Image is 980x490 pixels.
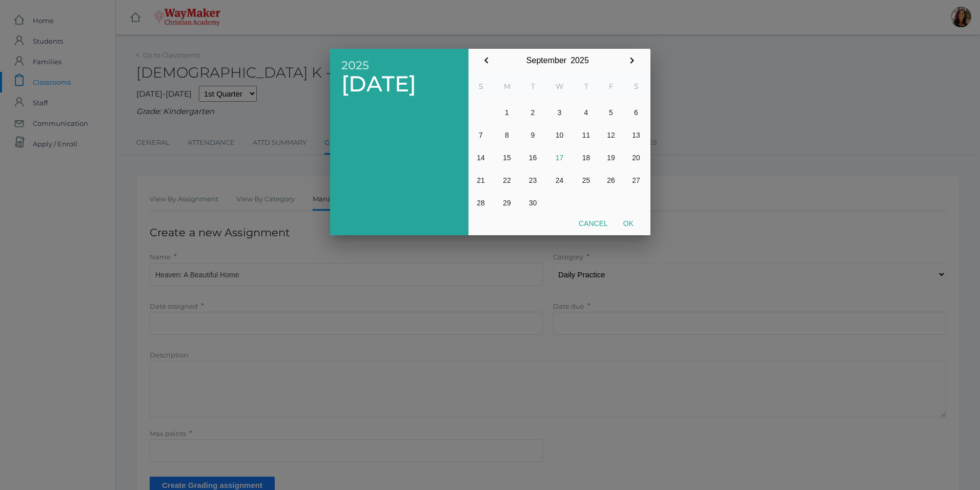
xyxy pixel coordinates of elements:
[341,72,457,96] span: [DATE]
[521,146,545,169] button: 16
[545,124,574,146] button: 10
[504,82,511,91] abbr: Monday
[624,101,649,124] button: 6
[571,214,616,233] button: Cancel
[494,192,521,214] button: 29
[521,124,545,146] button: 9
[599,169,624,192] button: 26
[545,169,574,192] button: 24
[574,101,599,124] button: 4
[599,124,624,146] button: 12
[521,169,545,192] button: 23
[494,146,521,169] button: 15
[574,146,599,169] button: 18
[616,214,641,233] button: Ok
[574,124,599,146] button: 11
[494,101,521,124] button: 1
[468,124,494,146] button: 7
[609,82,614,91] abbr: Friday
[545,146,574,169] button: 17
[494,124,521,146] button: 8
[634,82,639,91] abbr: Saturday
[599,101,624,124] button: 5
[479,82,483,91] abbr: Sunday
[624,124,649,146] button: 13
[531,82,535,91] abbr: Tuesday
[468,192,494,214] button: 28
[545,101,574,124] button: 3
[521,101,545,124] button: 2
[341,59,457,72] span: 2025
[521,192,545,214] button: 30
[624,169,649,192] button: 27
[584,82,588,91] abbr: Thursday
[468,146,494,169] button: 14
[574,169,599,192] button: 25
[624,146,649,169] button: 20
[494,169,521,192] button: 22
[468,169,494,192] button: 21
[556,82,564,91] abbr: Wednesday
[599,146,624,169] button: 19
